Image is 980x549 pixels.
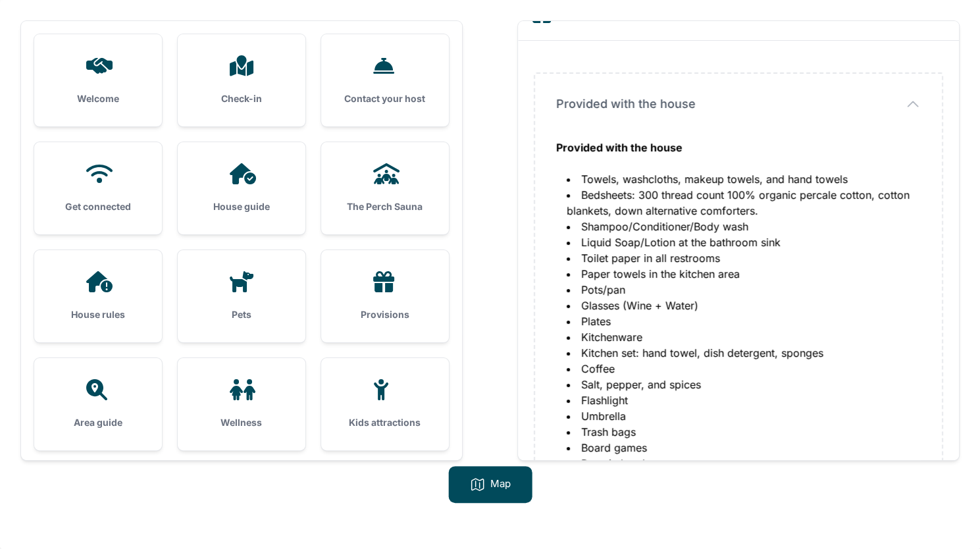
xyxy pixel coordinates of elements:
li: Towels, washcloths, makeup towels, and hand towels [567,171,921,187]
li: Doggie bowls [567,456,921,471]
li: Glasses (Wine + Water) [567,298,921,313]
a: Pets [178,250,305,342]
li: Coffee [567,361,921,377]
li: Kitchen set: hand towel, dish detergent, sponges [567,345,921,361]
li: Toilet paper in all restrooms [567,250,921,266]
li: Shampoo/Conditioner/Body wash [567,219,921,234]
h3: Area guide [55,416,141,429]
h3: Check-in [199,92,284,105]
li: Board games [567,440,921,456]
li: Paper towels in the kitchen area [567,266,921,282]
h3: Kids attractions [342,416,428,429]
li: Pots/pan [567,282,921,298]
a: Kids attractions [321,358,449,450]
h3: Provisions [342,308,428,321]
a: Area guide [34,358,162,450]
p: Map [490,477,511,492]
a: Welcome [34,34,162,126]
span: Provided with the house [556,95,696,113]
a: Provisions [321,250,449,342]
h3: Contact your host [342,92,428,105]
li: Bedsheets: 300 thread count 100% organic percale cotton, cotton blankets, down alternative comfor... [567,187,921,219]
a: Check-in [178,34,305,126]
li: Umbrella [567,408,921,424]
a: Contact your host [321,34,449,126]
a: Get connected [34,142,162,234]
a: House guide [178,142,305,234]
a: House rules [34,250,162,342]
strong: Provided with the house [556,141,683,154]
h3: Get connected [55,200,141,213]
a: The Perch Sauna [321,142,449,234]
li: Liquid Soap/Lotion at the bathroom sink [567,234,921,250]
a: Wellness [178,358,305,450]
li: Trash bags [567,424,921,440]
h3: The Perch Sauna [342,200,428,213]
h3: House guide [199,200,284,213]
li: Flashlight [567,392,921,408]
h3: Welcome [55,92,141,105]
h3: Pets [199,308,284,321]
h3: House rules [55,308,141,321]
button: Provided with the house [556,95,921,113]
li: Kitchenware [567,329,921,345]
li: Plates [567,313,921,329]
h3: Wellness [199,416,284,429]
li: Salt, pepper, and spices [567,377,921,392]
